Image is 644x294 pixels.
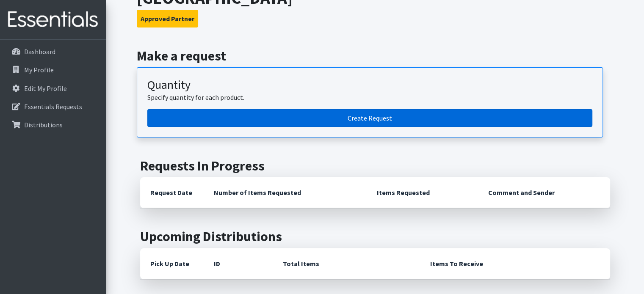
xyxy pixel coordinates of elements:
a: Dashboard [3,43,102,60]
h2: Upcoming Distributions [140,228,610,245]
a: My Profile [3,61,102,78]
th: Comment and Sender [478,177,610,208]
th: Items To Receive [420,248,610,279]
p: Distributions [24,121,63,129]
p: Edit My Profile [24,84,67,93]
img: HumanEssentials [3,5,102,34]
button: Approved Partner [137,10,198,27]
p: Specify quantity for each product. [147,92,592,102]
th: Number of Items Requested [204,177,367,208]
p: Essentials Requests [24,102,82,111]
th: Request Date [140,177,204,208]
th: Pick Up Date [140,248,204,279]
a: Distributions [3,116,102,133]
a: Create a request by quantity [147,109,592,127]
p: Dashboard [24,47,55,56]
h2: Requests In Progress [140,158,610,174]
h3: Quantity [147,78,592,92]
p: My Profile [24,66,54,74]
th: Total Items [273,248,420,279]
th: Items Requested [367,177,478,208]
th: ID [204,248,273,279]
a: Essentials Requests [3,98,102,115]
a: Edit My Profile [3,80,102,97]
h2: Make a request [137,48,613,64]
